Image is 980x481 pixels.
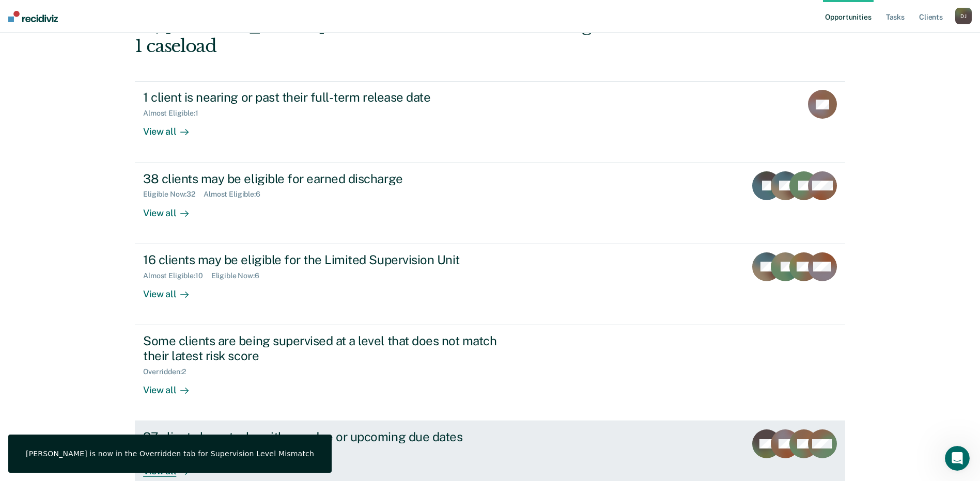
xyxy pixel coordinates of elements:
[143,252,506,267] div: 16 clients may be eligible for the Limited Supervision Unit
[143,271,211,280] div: Almost Eligible : 10
[8,11,58,22] img: Recidiviz
[143,171,506,186] div: 38 clients may be eligible for earned discharge
[143,367,194,376] div: Overridden : 2
[955,8,972,24] div: D J
[135,244,845,325] a: 16 clients may be eligible for the Limited Supervision UnitAlmost Eligible:10Eligible Now:6View all
[135,81,845,163] a: 1 client is nearing or past their full-term release dateAlmost Eligible:1View all
[135,163,845,244] a: 38 clients may be eligible for earned dischargeEligible Now:32Almost Eligible:6View all
[135,14,703,57] div: Hi, [PERSON_NAME]. We’ve found some outstanding items across 1 caseload
[143,190,204,199] div: Eligible Now : 32
[211,271,268,280] div: Eligible Now : 6
[143,118,201,138] div: View all
[143,429,506,444] div: 37 clients have tasks with overdue or upcoming due dates
[143,333,506,363] div: Some clients are being supervised at a level that does not match their latest risk score
[135,325,845,421] a: Some clients are being supervised at a level that does not match their latest risk scoreOverridde...
[143,90,506,105] div: 1 client is nearing or past their full-term release date
[143,376,201,396] div: View all
[143,280,201,300] div: View all
[143,109,207,118] div: Almost Eligible : 1
[26,449,314,458] div: [PERSON_NAME] is now in the Overridden tab for Supervision Level Mismatch
[143,199,201,219] div: View all
[955,8,972,24] button: DJ
[204,190,269,199] div: Almost Eligible : 6
[945,446,970,471] iframe: Intercom live chat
